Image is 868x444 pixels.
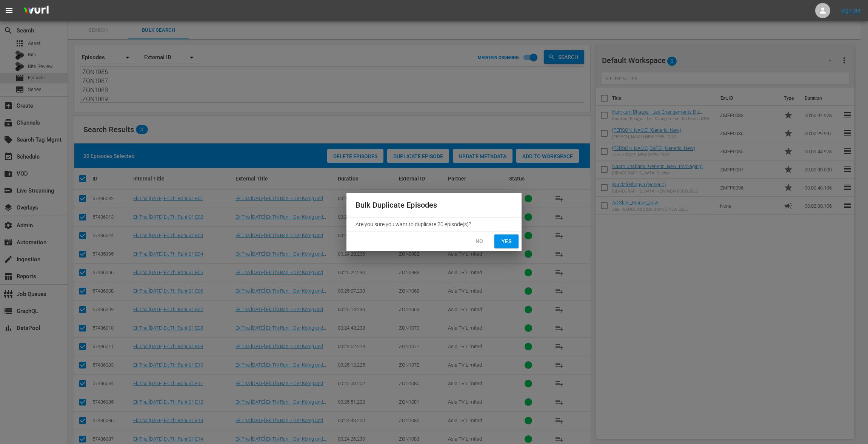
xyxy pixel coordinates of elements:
[356,199,512,211] h2: Bulk Duplicate Episodes
[473,237,485,246] span: No
[841,8,861,14] a: Sign Out
[494,234,519,248] button: Yes
[467,234,491,248] button: No
[500,237,512,246] span: Yes
[18,2,54,20] img: ans4CAIJ8jUAAAAAAAAAAAAAAAAAAAAAAAAgQb4GAAAAAAAAAAAAAAAAAAAAAAAAJMjXAAAAAAAAAAAAAAAAAAAAAAAAgAT5G...
[346,217,522,231] div: Are you sure you want to duplicate 20 episode(s)?
[5,6,14,15] span: menu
